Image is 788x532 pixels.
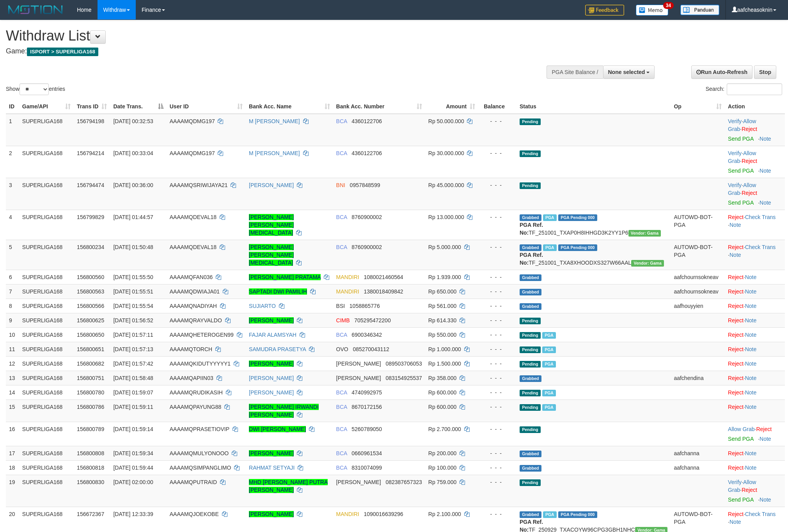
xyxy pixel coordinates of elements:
[6,327,19,342] td: 10
[77,118,104,124] span: 156794198
[6,178,19,210] td: 3
[760,436,771,442] a: Note
[428,404,456,410] span: Rp 600.000
[728,118,742,124] a: Verify
[6,28,518,44] h1: Withdraw List
[727,83,782,95] input: Search:
[745,332,757,338] a: Note
[728,118,756,132] a: Allow Grab
[558,214,597,221] span: PGA Pending
[745,404,757,410] a: Note
[481,117,513,125] div: - - -
[728,136,753,142] a: Send PGA
[754,65,776,79] a: Stop
[249,288,307,295] a: SAPTADI DWI PAMILIH
[671,299,725,313] td: aafhouyyien
[745,346,757,352] a: Note
[742,487,757,493] a: Reject
[113,274,153,280] span: [DATE] 01:55:50
[671,270,725,284] td: aafchournsokneav
[19,371,74,385] td: SUPERLIGA168
[113,361,153,367] span: [DATE] 01:57:42
[728,150,756,164] a: Allow Grab
[77,404,104,410] span: 156800786
[756,426,772,432] a: Reject
[113,288,153,295] span: [DATE] 01:55:51
[520,252,543,266] b: PGA Ref. No:
[170,332,234,338] span: AAAAMQHETEROGEN99
[680,5,719,15] img: panduan.png
[428,182,464,188] span: Rp 45.000.000
[6,371,19,385] td: 13
[745,511,776,517] a: Check Trans
[728,346,744,352] a: Reject
[542,332,556,339] span: Marked by aafnonsreyleab
[745,450,757,456] a: Note
[6,99,19,114] th: ID
[760,200,771,206] a: Note
[728,479,756,493] a: Allow Grab
[77,389,104,396] span: 156800780
[249,332,296,338] a: FAJAR ALAMSYAH
[77,274,104,280] span: 156800560
[19,146,74,178] td: SUPERLIGA168
[19,299,74,313] td: SUPERLIGA168
[19,240,74,270] td: SUPERLIGA168
[336,404,347,410] span: BCA
[170,182,228,188] span: AAAAMQSRIWIJAYA21
[385,375,422,381] span: Copy 083154925537 to clipboard
[336,288,359,295] span: MANDIRI
[77,150,104,156] span: 156794214
[481,389,513,396] div: - - -
[745,303,757,309] a: Note
[481,181,513,189] div: - - -
[336,182,345,188] span: BNI
[336,214,347,220] span: BCA
[516,240,671,270] td: TF_251001_TXA8XHOODXS327W66AAL
[74,99,110,114] th: Trans ID: activate to sort column ascending
[249,244,294,266] a: [PERSON_NAME] [PERSON_NAME][MEDICAL_DATA]
[167,99,246,114] th: User ID: activate to sort column ascending
[354,317,390,323] span: Copy 705295472200 to clipboard
[728,288,744,295] a: Reject
[543,214,557,221] span: Marked by aafnonsreyleab
[481,302,513,310] div: - - -
[19,385,74,399] td: SUPERLIGA168
[728,404,744,410] a: Reject
[249,150,300,156] a: M [PERSON_NAME]
[19,356,74,371] td: SUPERLIGA168
[428,303,456,309] span: Rp 561.000
[113,375,153,381] span: [DATE] 01:58:48
[428,118,464,124] span: Rp 50.000.000
[249,214,294,236] a: [PERSON_NAME] [PERSON_NAME][MEDICAL_DATA]
[19,327,74,342] td: SUPERLIGA168
[19,342,74,356] td: SUPERLIGA168
[725,146,785,178] td: · ·
[6,356,19,371] td: 12
[585,5,624,16] img: Feedback.jpg
[520,150,541,157] span: Pending
[77,182,104,188] span: 156794474
[542,404,556,411] span: Marked by aafnonsreyleab
[725,385,785,399] td: ·
[19,114,74,146] td: SUPERLIGA168
[516,99,671,114] th: Status
[725,371,785,385] td: ·
[19,270,74,284] td: SUPERLIGA168
[481,360,513,368] div: - - -
[249,303,276,309] a: SUJIARTO
[170,214,217,220] span: AAAAMQDEVAL18
[249,346,306,352] a: SAMUDRA PRASETYA
[20,83,49,95] select: Showentries
[520,332,541,339] span: Pending
[520,318,541,324] span: Pending
[77,426,104,432] span: 156800789
[249,317,294,323] a: [PERSON_NAME]
[77,346,104,352] span: 156800651
[77,288,104,295] span: 156800563
[760,497,771,503] a: Note
[516,210,671,240] td: TF_251001_TXAP0H8IHHGD3K2YY1P6
[170,404,222,410] span: AAAAMQPAYUNG88
[336,118,347,124] span: BCA
[6,399,19,422] td: 15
